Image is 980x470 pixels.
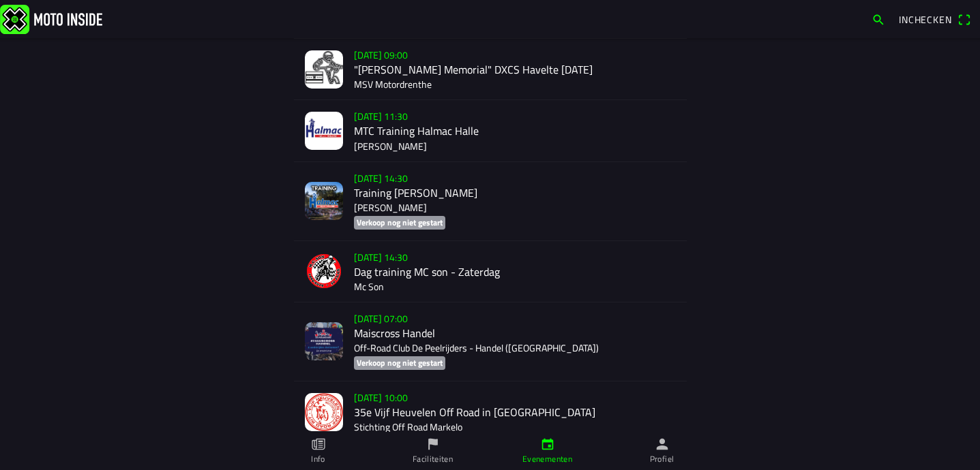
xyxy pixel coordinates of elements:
a: [DATE] 14:30Training [PERSON_NAME][PERSON_NAME]Verkoop nog niet gestart [294,162,687,241]
img: w5xznwbrPMUGQxCx6SLC4sB6EgMurxnB4Y1T7tx4.png [305,322,343,360]
a: [DATE] 10:0035e Vijf Heuvelen Off Road in [GEOGRAPHIC_DATA]Stichting Off Road Markelo [294,381,687,443]
a: [DATE] 14:30Dag training MC son - ZaterdagMc Son [294,241,687,302]
ion-label: Info [311,453,325,465]
img: nUvh5JkSQmmW2HJEMSkwDJSJ4FfGRWewn1JIy8H7.jpg [305,112,343,150]
span: Inchecken [899,12,952,27]
ion-icon: calendar [540,437,555,452]
a: search [865,7,892,31]
a: Incheckenqr scanner [892,7,977,31]
ion-icon: person [655,437,670,452]
img: sfRBxcGZmvZ0K6QUyq9TbY0sbKJYVDoKWVN9jkDZ.png [305,252,343,290]
a: [DATE] 11:30MTC Training Halmac Halle[PERSON_NAME] [294,100,687,161]
a: [DATE] 07:00Maiscross HandelOff-Road Club De Peelrijders - Handel ([GEOGRAPHIC_DATA])Verkoop nog ... [294,302,687,381]
a: [DATE] 09:00"[PERSON_NAME] Memorial" DXCS Havelte [DATE]MSV Motordrenthe [294,39,687,100]
ion-icon: paper [311,437,326,452]
img: N3lxsS6Zhak3ei5Q5MtyPEvjHqMuKUUTBqHB2i4g.png [305,182,343,220]
img: s4AcrYMSiCGV2JtRADuiX8iGqUdYBWZIKJSM0rGg.jpg [305,393,343,431]
img: eE8eKWaKS88NFqIiIaP78NkEVkCDkfHC0M11gaXO.jpg [305,50,343,89]
ion-label: Faciliteiten [413,453,453,465]
ion-label: Evenementen [522,453,572,465]
ion-icon: flag [426,437,441,452]
ion-label: Profiel [650,453,674,465]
